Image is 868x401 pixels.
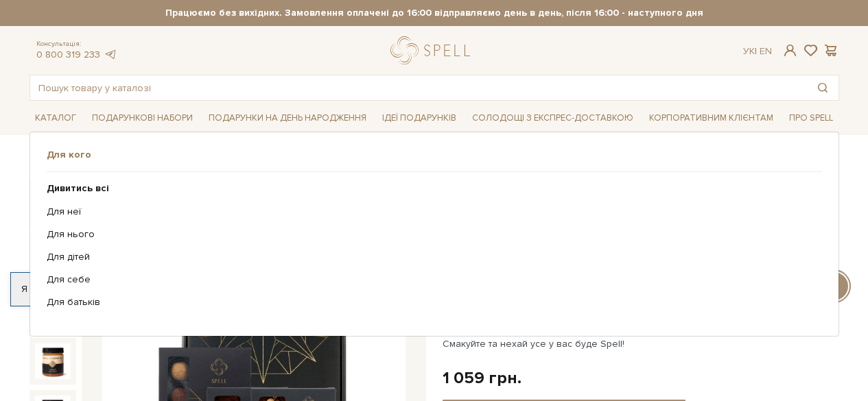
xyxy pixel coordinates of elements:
[30,7,839,19] strong: Працюємо без вихідних. Замовлення оплачені до 16:00 відправляємо день в день, після 16:00 - насту...
[30,132,839,336] div: Каталог
[47,228,812,241] a: Для нього
[36,40,117,49] span: Консультація:
[47,149,822,161] span: Для кого
[30,108,82,129] a: Каталог
[377,108,462,129] a: Ідеї подарунків
[47,251,812,263] a: Для дітей
[47,182,812,195] a: Дивитись всі
[784,108,838,129] a: Про Spell
[35,343,71,379] img: Подарунок Шоколадна фантазія
[47,206,812,218] a: Для неї
[743,45,772,58] div: Ук
[203,108,372,129] a: Подарунки на День народження
[443,367,521,389] div: 1 059 грн.
[36,49,100,60] a: 0 800 319 233
[47,296,812,308] a: Для батьків
[467,106,639,130] a: Солодощі з експрес-доставкою
[755,45,757,57] span: |
[104,49,117,60] a: telegram
[11,283,383,295] div: Я дозволяю [DOMAIN_NAME] використовувати
[760,45,772,57] a: En
[644,108,779,129] a: Корпоративним клієнтам
[86,108,198,129] a: Подарункові набори
[443,337,764,351] p: Смакуйте та нехай усе у вас буде Spell!
[47,182,109,194] b: Дивитись всі
[47,274,812,286] a: Для себе
[390,36,476,64] a: logo
[807,75,838,100] button: Пошук товару у каталозі
[30,75,807,100] input: Пошук товару у каталозі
